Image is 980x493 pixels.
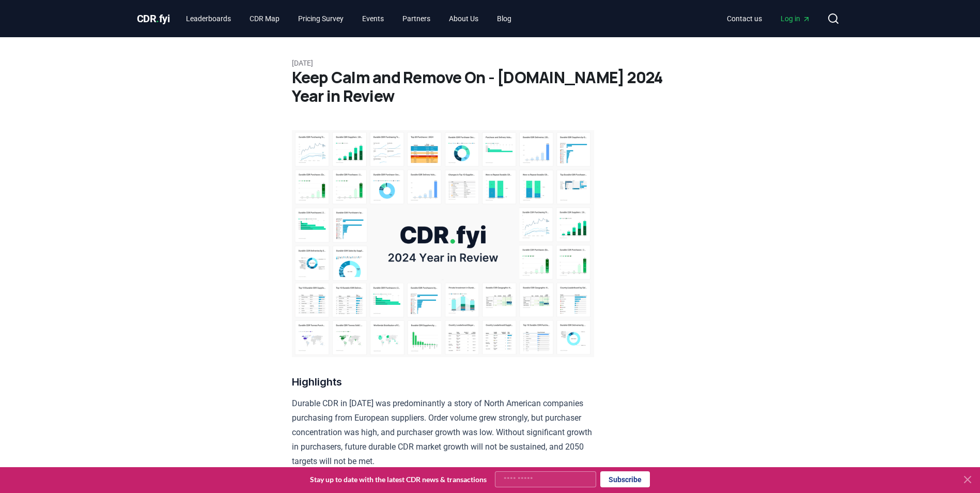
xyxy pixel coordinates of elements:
[137,11,170,26] a: CDR.fyi
[292,68,689,105] h1: Keep Calm and Remove On - [DOMAIN_NAME] 2024 Year in Review
[156,12,159,25] span: .
[241,9,288,28] a: CDR Map
[178,9,520,28] nav: Main
[781,13,811,24] span: Log in
[292,374,594,390] h3: Highlights
[719,9,819,28] nav: Main
[772,9,819,28] a: Log in
[719,9,770,28] a: Contact us
[441,9,487,28] a: About Us
[137,12,170,25] span: CDR fyi
[354,9,392,28] a: Events
[394,9,439,28] a: Partners
[290,9,352,28] a: Pricing Survey
[292,58,689,68] p: [DATE]
[178,9,239,28] a: Leaderboards
[292,396,594,469] p: Durable CDR in [DATE] was predominantly a story of North American companies purchasing from Europ...
[489,9,520,28] a: Blog
[292,130,594,357] img: blog post image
